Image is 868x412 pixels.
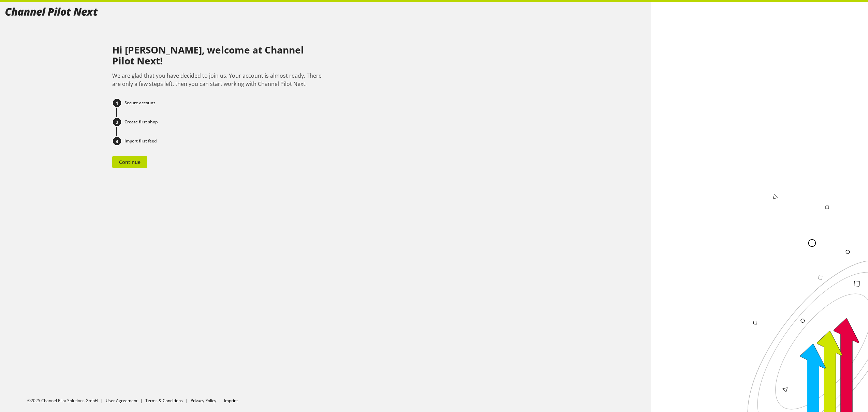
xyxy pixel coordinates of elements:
[112,156,147,168] button: Continue
[116,100,118,107] span: 1
[124,120,158,124] span: Create first shop
[191,398,216,403] a: Privacy Policy
[224,398,238,403] a: Imprint
[27,398,106,404] li: ©2025 Channel Pilot Solutions GmbH
[5,7,98,16] img: 00fd0c2968333bded0a06517299d5b97.svg
[124,101,155,105] span: Secure account
[116,119,118,126] span: 2
[119,158,141,166] span: Continue
[145,398,183,403] a: Terms & Conditions
[112,72,326,88] p: We are glad that you have decided to join us. Your account is almost ready. There are only a few ...
[106,398,137,403] a: User Agreement
[112,45,326,66] h1: Hi [PERSON_NAME], welcome at Channel Pilot Next!
[116,138,118,145] span: 3
[124,139,157,143] span: Import first feed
